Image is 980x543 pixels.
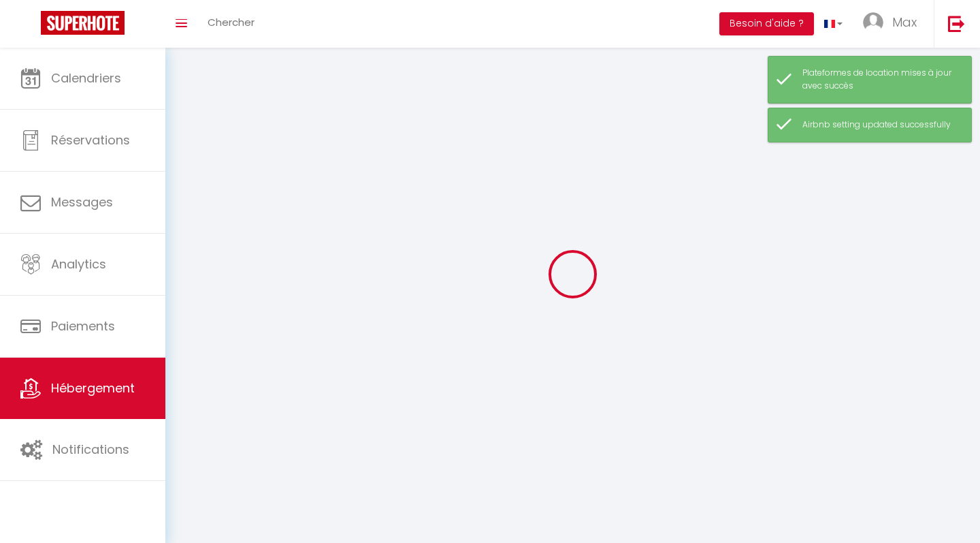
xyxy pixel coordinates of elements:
[51,193,113,211] span: Messages
[802,67,958,93] div: Plateformes de location mises à jour avec succès
[52,441,129,458] span: Notifications
[208,15,255,29] span: Chercher
[948,15,965,32] img: logout
[892,14,917,31] span: Max
[51,69,121,87] span: Calendriers
[41,11,125,35] img: Super Booking
[51,379,135,397] span: Hébergement
[51,131,130,149] span: Réservations
[11,5,52,46] button: Ouvrir le widget de chat LiveChat
[802,119,958,131] div: Airbnb setting updated successfully
[719,12,814,35] button: Besoin d'aide ?
[51,255,106,273] span: Analytics
[51,317,115,335] span: Paiements
[863,12,883,33] img: ...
